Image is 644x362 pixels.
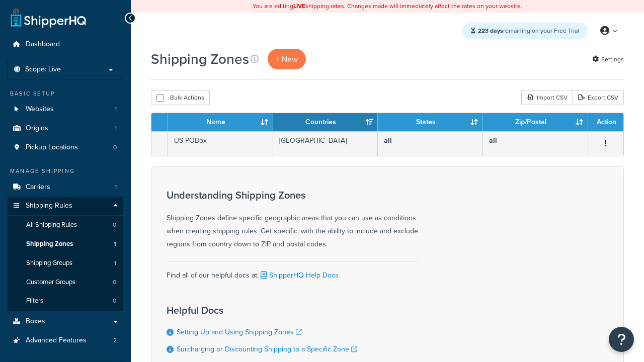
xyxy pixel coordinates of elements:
[26,278,75,287] span: Customer Groups
[26,143,78,152] span: Pickup Locations
[26,259,72,267] span: Shipping Groups
[8,292,123,310] a: Filters 0
[8,216,123,234] li: All Shipping Rules
[113,143,117,152] span: 0
[8,292,123,310] li: Filters
[115,105,117,114] span: 1
[8,178,123,197] li: Carriers
[8,273,123,292] a: Customer Groups 0
[26,202,72,210] span: Shipping Rules
[8,273,123,292] li: Customer Groups
[273,113,378,131] th: Countries: activate to sort column ascending
[26,221,77,229] span: All Shipping Rules
[489,135,497,146] b: all
[483,113,588,131] th: Zip/Postal: activate to sort column ascending
[167,190,418,251] div: Shipping Zones define specific geographic areas that you can use as conditions when creating ship...
[113,278,116,287] span: 0
[115,183,117,192] span: 1
[168,113,273,131] th: Name: activate to sort column ascending
[378,113,483,131] th: States: activate to sort column ascending
[115,124,117,133] span: 1
[11,8,86,28] a: ShipperHQ Home
[609,327,634,352] button: Open Resource Center
[26,183,50,192] span: Carriers
[177,344,357,354] a: Surcharging or Discounting Shipping to a Specific Zone
[293,2,305,11] b: LIVE
[113,297,116,305] span: 0
[8,197,123,215] a: Shipping Rules
[8,100,123,119] li: Websites
[521,90,573,105] div: Import CSV
[26,124,48,133] span: Origins
[26,105,54,114] span: Websites
[8,100,123,119] a: Websites 1
[273,131,378,156] td: [GEOGRAPHIC_DATA]
[8,89,123,98] div: Basic Setup
[8,197,123,311] li: Shipping Rules
[573,90,624,105] a: Export CSV
[114,259,116,267] span: 1
[151,49,249,69] h1: Shipping Zones
[151,90,210,105] button: Bulk Actions
[177,327,302,337] a: Setting Up and Using Shipping Zones
[8,119,123,138] a: Origins 1
[8,35,123,54] a: Dashboard
[113,336,117,345] span: 2
[384,135,392,146] b: all
[8,138,123,157] a: Pickup Locations 0
[8,167,123,175] div: Manage Shipping
[588,113,623,131] th: Action
[26,40,60,49] span: Dashboard
[26,297,43,305] span: Filters
[167,190,418,201] h3: Understanding Shipping Zones
[8,254,123,273] a: Shipping Groups 1
[8,331,123,350] li: Advanced Features
[8,235,123,253] a: Shipping Zones 1
[8,254,123,273] li: Shipping Groups
[168,131,273,156] td: US POBox
[8,119,123,138] li: Origins
[113,221,116,229] span: 0
[26,317,45,326] span: Boxes
[268,49,306,69] a: + New
[8,178,123,197] a: Carriers 1
[26,336,87,345] span: Advanced Features
[462,23,588,39] div: remaining on your Free Trial
[8,235,123,253] li: Shipping Zones
[259,270,339,281] a: ShipperHQ Help Docs
[8,138,123,157] li: Pickup Locations
[8,331,123,350] a: Advanced Features 2
[25,65,61,74] span: Scope: Live
[114,240,116,248] span: 1
[276,53,298,65] span: + New
[478,26,503,35] strong: 223 days
[167,305,357,316] h3: Helpful Docs
[167,261,418,282] div: Find all of our helpful docs at:
[8,312,123,331] a: Boxes
[8,216,123,234] a: All Shipping Rules 0
[26,240,73,248] span: Shipping Zones
[592,52,624,66] a: Settings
